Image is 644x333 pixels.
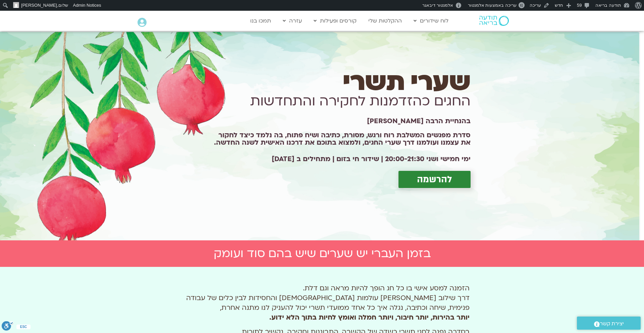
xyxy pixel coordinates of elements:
[247,14,274,27] a: תמכו בנו
[303,284,470,293] span: הזמנה למסע אישי בו כל חג הופך להיות מראה וגם דלת.
[468,3,517,8] span: עריכה באמצעות אלמנטור
[310,14,360,27] a: קורסים ופעילות
[208,155,471,163] h2: ימי חמישי ושני 20:00-21:30 | שידור חי בזום | מתחילים ב [DATE]
[479,16,509,26] img: תודעה בריאה
[208,92,471,111] h1: החגים כהזדמנות לחקירה והתחדשות
[208,120,471,123] h1: בהנחיית הרבה [PERSON_NAME]
[134,247,510,260] h2: בזמן העברי יש שערים שיש בהם סוד ועומק
[186,293,470,312] span: דרך שילוב [PERSON_NAME] עולמות [DEMOGRAPHIC_DATA] והחסידות לבין כלים של עבודה פנימית, שיחה וכתיבה...
[600,319,624,328] span: יצירת קשר
[208,132,471,146] h1: סדרת מפגשים המשלבת רוח ורגש, מסורת, כתיבה ושיח פתוח, בה נלמד כיצד לחקור את עצמנו ועולמנו דרך שערי...
[365,14,405,27] a: ההקלטות שלי
[577,317,641,330] a: יצירת קשר
[279,14,305,27] a: עזרה
[21,3,57,8] span: [PERSON_NAME]
[398,171,471,188] a: להרשמה
[417,174,452,185] span: להרשמה
[269,313,470,322] b: יותר בהירות, יותר חיבור, ויותר חמלה ואומץ לחיות בתוך הלא ידוע.
[410,14,452,27] a: לוח שידורים
[208,73,471,92] h1: שערי תשרי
